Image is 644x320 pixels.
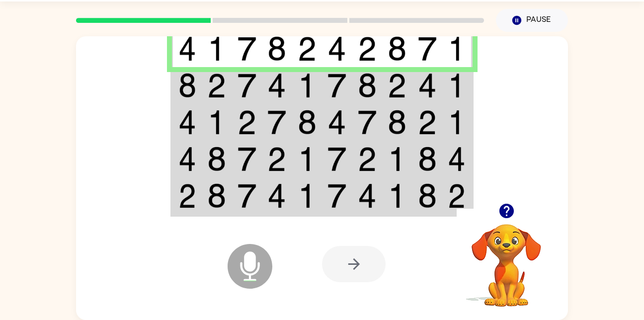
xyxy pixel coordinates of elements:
[388,36,406,61] img: 8
[207,183,226,208] img: 8
[267,183,286,208] img: 4
[178,183,196,208] img: 2
[238,183,256,208] img: 7
[267,147,286,171] img: 2
[496,9,568,32] button: Pause
[207,147,226,171] img: 8
[358,73,377,98] img: 8
[327,147,346,171] img: 7
[267,110,286,135] img: 7
[238,110,256,135] img: 2
[298,36,317,61] img: 2
[207,73,226,98] img: 2
[238,36,256,61] img: 7
[457,209,556,308] video: Your browser must support playing .mp4 files to use Literably. Please try using another browser.
[327,183,346,208] img: 7
[418,147,437,171] img: 8
[448,147,466,171] img: 4
[178,36,196,61] img: 4
[298,147,317,171] img: 1
[298,110,317,135] img: 8
[448,36,466,61] img: 1
[358,147,377,171] img: 2
[178,147,196,171] img: 4
[267,36,286,61] img: 8
[358,183,377,208] img: 4
[418,110,437,135] img: 2
[298,183,317,208] img: 1
[388,110,406,135] img: 8
[238,147,256,171] img: 7
[207,110,226,135] img: 1
[418,36,437,61] img: 7
[418,183,437,208] img: 8
[327,73,346,98] img: 7
[207,36,226,61] img: 1
[358,110,377,135] img: 7
[358,36,377,61] img: 2
[238,73,256,98] img: 7
[388,183,406,208] img: 1
[388,147,406,171] img: 1
[178,73,196,98] img: 8
[327,110,346,135] img: 4
[298,73,317,98] img: 1
[267,73,286,98] img: 4
[388,73,406,98] img: 2
[418,73,437,98] img: 4
[448,183,466,208] img: 2
[448,110,466,135] img: 1
[448,73,466,98] img: 1
[178,110,196,135] img: 4
[327,36,346,61] img: 4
